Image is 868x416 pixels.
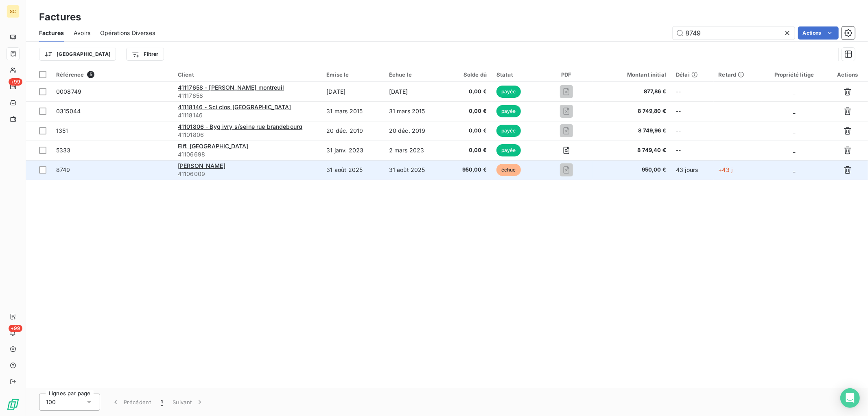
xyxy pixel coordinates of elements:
div: Délai [676,71,708,78]
button: Suivant [168,394,209,411]
span: 41101806 [178,131,317,139]
span: 0,00 € [451,107,487,115]
span: 8749 [56,166,70,173]
td: 20 déc. 2019 [321,121,384,141]
button: 1 [156,394,168,411]
span: _ [793,127,796,134]
div: Échue le [389,71,441,78]
td: [DATE] [321,82,384,101]
button: Filtrer [126,48,164,61]
div: Open Intercom Messenger [840,388,860,408]
div: Client [178,71,317,78]
div: Statut [496,71,535,78]
div: PDF [545,71,588,78]
span: _ [793,108,796,114]
span: +99 [9,78,22,86]
span: 41106698 [178,150,317,158]
span: payée [496,86,521,98]
span: 0,00 € [451,146,487,154]
h3: Factures [39,10,81,24]
td: 20 déc. 2019 [384,121,446,141]
td: 31 mars 2015 [321,101,384,121]
td: 31 août 2025 [384,160,446,180]
span: 5 [87,71,94,78]
div: Émise le [326,71,379,78]
span: échue [496,164,521,176]
span: payée [496,105,521,117]
td: 43 jours [671,160,713,180]
div: Actions [832,71,863,78]
span: 5333 [56,147,71,154]
span: 41117658 [178,92,317,100]
span: 1351 [56,127,68,134]
span: payée [496,125,521,137]
div: Solde dû [451,71,487,78]
td: 31 mars 2015 [384,101,446,121]
td: 31 août 2025 [321,160,384,180]
button: Précédent [107,394,156,411]
span: 0,00 € [451,88,487,96]
input: Rechercher [673,26,795,40]
span: payée [496,144,521,156]
span: 41118146 - Sci clos [GEOGRAPHIC_DATA] [178,103,291,110]
span: Référence [56,71,84,78]
span: 41118146 [178,111,317,119]
td: 2 mars 2023 [384,141,446,160]
td: -- [671,101,713,121]
span: 8 749,96 € [598,127,666,135]
button: [GEOGRAPHIC_DATA] [39,48,116,61]
span: +43 j [719,166,733,173]
div: SC [7,5,20,18]
span: +99 [9,325,22,332]
td: -- [671,121,713,141]
span: [PERSON_NAME] [178,162,225,169]
span: Avoirs [74,29,90,37]
td: -- [671,82,713,101]
span: 41106009 [178,170,317,178]
span: 41101806 - Byg ivry s/seine rue brandebourg [178,123,302,130]
div: Montant initial [598,71,666,78]
td: [DATE] [384,82,446,101]
span: 1 [161,398,163,406]
td: -- [671,141,713,160]
span: _ [793,166,796,173]
span: 877,86 € [598,88,666,96]
div: Propriété litige [766,71,822,78]
span: 0,00 € [451,127,487,135]
span: 0315044 [56,108,81,114]
td: 31 janv. 2023 [321,141,384,160]
span: 8 749,80 € [598,107,666,115]
span: Opérations Diverses [100,29,155,37]
div: Retard [719,71,756,78]
span: _ [793,147,796,154]
span: Eiff. [GEOGRAPHIC_DATA] [178,143,248,150]
span: 950,00 € [598,166,666,174]
span: 950,00 € [451,166,487,174]
span: Factures [39,29,64,37]
span: 41117658 - [PERSON_NAME] montreuil [178,84,284,91]
img: Logo LeanPay [7,398,20,411]
span: 0008749 [56,88,81,95]
span: _ [793,88,796,95]
button: Actions [798,26,839,40]
span: 100 [46,398,56,406]
span: 8 749,40 € [598,146,666,154]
